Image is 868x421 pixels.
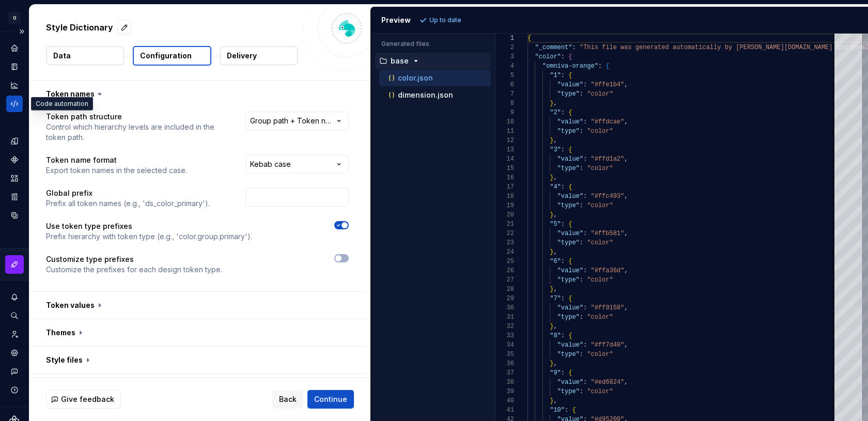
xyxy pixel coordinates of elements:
span: : [561,146,564,153]
p: Prefix hierarchy with token type (e.g., 'color.group.primary'). [46,231,252,242]
span: "1" [550,72,561,79]
div: 13 [495,145,514,154]
span: "omniva-orange" [542,63,598,70]
span: "color" [587,239,613,246]
span: "#ffd1a2" [591,155,624,163]
div: 39 [495,387,514,396]
div: Data sources [6,207,23,224]
span: } [550,137,553,144]
a: Home [6,40,23,56]
span: "color" [587,90,613,98]
span: : [579,351,583,358]
span: : [579,128,583,135]
span: "8" [550,332,561,339]
span: : [561,332,564,339]
div: 20 [495,210,514,220]
span: "color" [587,351,613,358]
span: "6" [550,258,561,265]
p: Token name format [46,155,187,165]
span: , [624,341,628,349]
span: { [568,258,572,265]
span: "type" [557,90,579,98]
span: "#ffc493" [591,193,624,200]
div: 2 [495,43,514,52]
span: "color" [587,388,613,395]
div: 30 [495,303,514,313]
a: Documentation [6,58,23,75]
span: "4" [550,183,561,191]
p: Prefix all token names (e.g., 'ds_color_primary'). [46,198,210,209]
span: "#ffdcae" [591,118,624,126]
span: , [624,81,628,88]
span: "value" [557,267,583,274]
span: "color" [587,276,613,284]
div: 23 [495,238,514,247]
button: Expand sidebar [14,24,29,39]
span: "9" [550,369,561,377]
span: "type" [557,351,579,358]
div: 21 [495,220,514,229]
span: : [583,341,587,349]
span: "#ff7d40" [591,341,624,349]
span: : [561,183,564,191]
span: "value" [557,304,583,311]
button: Give feedback [46,390,121,409]
div: Assets [6,170,23,186]
span: : [561,53,564,60]
span: : [583,155,587,163]
span: : [561,258,564,265]
span: , [553,100,557,107]
a: Components [6,151,23,168]
div: 3 [495,52,514,61]
div: Code automation [6,96,23,112]
div: 17 [495,182,514,192]
a: Invite team [6,326,23,342]
button: Configuration [133,46,211,66]
p: color.json [398,74,433,82]
span: "value" [557,81,583,88]
span: , [553,360,557,367]
span: "type" [557,202,579,209]
div: O [8,12,21,24]
span: , [624,379,628,386]
p: Token path structure [46,112,227,122]
span: "#ffa36d" [591,267,624,274]
span: "color" [535,53,561,60]
span: "_comment" [535,44,572,51]
span: } [550,174,553,181]
span: : [561,295,564,302]
span: } [550,211,553,219]
span: } [550,286,553,293]
button: Back [272,390,303,409]
button: O [2,7,27,29]
span: { [568,221,572,228]
span: "type" [557,276,579,284]
span: , [553,174,557,181]
p: Control which hierarchy levels are included in the token path. [46,122,227,143]
span: { [568,332,572,339]
span: } [550,100,553,107]
div: Analytics [6,77,23,93]
div: 33 [495,331,514,340]
span: : [579,314,583,321]
span: : [579,165,583,172]
span: Back [279,394,297,404]
span: : [579,276,583,284]
span: : [561,369,564,377]
span: : [583,304,587,311]
div: 19 [495,201,514,210]
span: , [624,155,628,163]
span: "10" [550,407,565,414]
div: 25 [495,257,514,266]
span: , [624,193,628,200]
span: , [553,248,557,256]
button: Search ⌘K [6,307,23,324]
span: "3" [550,146,561,153]
a: Settings [6,345,23,361]
div: 34 [495,340,514,350]
div: 41 [495,406,514,415]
